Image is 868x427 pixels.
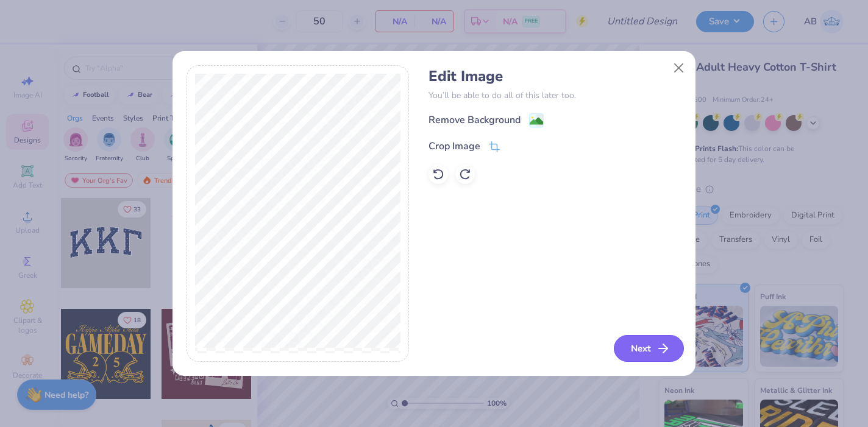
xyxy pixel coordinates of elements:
[429,68,681,85] h4: Edit Image
[667,57,691,80] button: Close
[614,335,684,362] button: Next
[429,89,681,102] p: You’ll be able to do all of this later too.
[429,139,480,154] div: Crop Image
[429,113,521,127] div: Remove Background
